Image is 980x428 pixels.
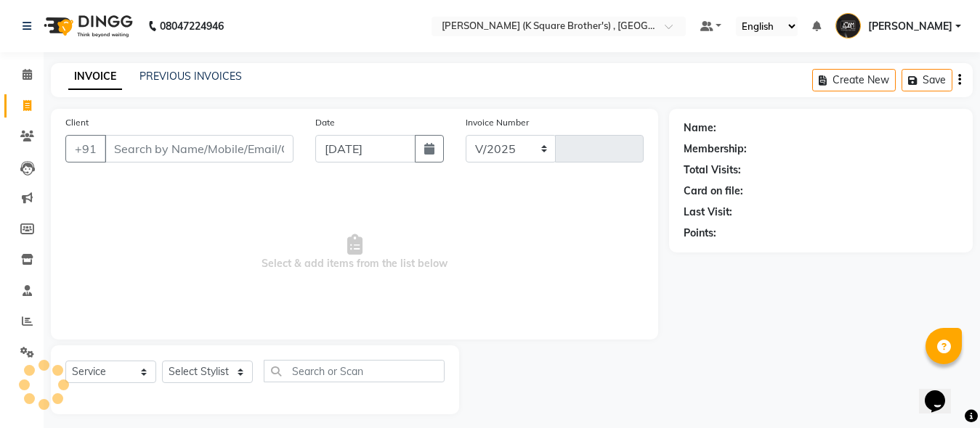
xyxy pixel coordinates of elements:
button: Create New [812,69,896,91]
button: Save [902,69,952,91]
iframe: chat widget [919,370,965,413]
input: Search or Scan [264,360,445,382]
div: Total Visits: [684,162,741,178]
div: Last Visit: [684,205,732,220]
img: Syed Adam [835,13,861,38]
div: Membership: [684,141,747,157]
label: Invoice Number [466,116,529,129]
input: Search by Name/Mobile/Email/Code [105,135,293,162]
img: logo [37,6,137,46]
span: [PERSON_NAME] [868,19,952,34]
label: Date [315,116,335,129]
button: +91 [65,135,106,162]
a: PREVIOUS INVOICES [139,70,242,83]
a: INVOICE [68,64,122,90]
div: Points: [684,226,716,241]
label: Client [65,116,89,129]
span: Select & add items from the list below [65,180,644,325]
div: Name: [684,120,716,136]
div: Card on file: [684,184,743,199]
b: 08047224946 [160,6,224,46]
